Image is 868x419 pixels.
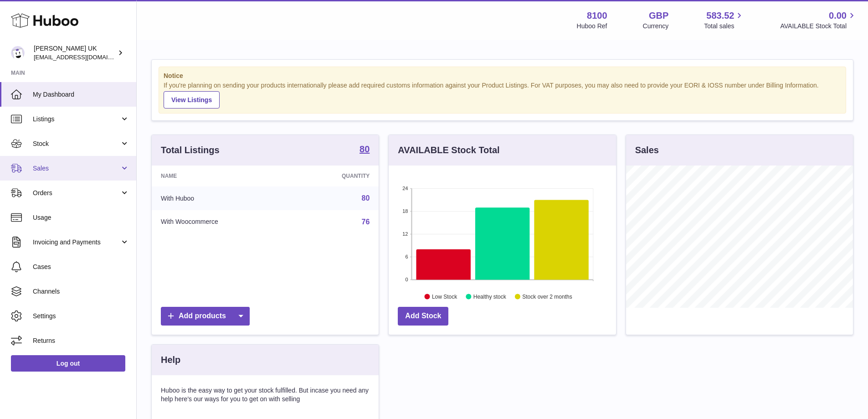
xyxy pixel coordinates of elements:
div: [PERSON_NAME] UK [34,44,116,62]
a: View Listings [164,91,220,109]
text: 12 [403,231,408,237]
strong: Notice [164,72,841,80]
a: 80 [360,145,370,155]
span: Total sales [704,22,745,31]
a: Log out [11,355,125,372]
span: Cases [33,263,129,271]
h3: Total Listings [161,144,220,156]
td: With Huboo [152,186,293,210]
td: With Woocommerce [152,210,293,234]
h3: Sales [635,144,659,156]
span: 583.52 [706,10,734,22]
img: emotion88hk@gmail.com [11,46,25,60]
span: Channels [33,287,129,296]
text: Healthy stock [473,293,507,300]
span: 0.00 [829,10,847,22]
span: Usage [33,213,129,222]
span: Orders [33,189,120,197]
text: Stock over 2 months [523,293,572,300]
text: 24 [403,186,408,191]
strong: GBP [649,10,668,22]
th: Quantity [293,166,379,186]
text: Low Stock [432,293,457,300]
span: Settings [33,312,129,321]
text: 6 [406,254,408,259]
a: 80 [362,194,370,202]
text: 18 [403,208,408,214]
div: If you're planning on sending your products internationally please add required customs informati... [164,81,841,109]
th: Name [152,166,293,186]
a: 76 [362,218,370,226]
span: Returns [33,336,129,345]
span: Stock [33,140,120,148]
text: 0 [406,277,408,282]
span: Sales [33,164,120,173]
div: Huboo Ref [577,22,607,31]
div: Currency [643,22,669,31]
p: Huboo is the easy way to get your stock fulfilled. But incase you need any help here's our ways f... [161,386,370,403]
span: [EMAIL_ADDRESS][DOMAIN_NAME] [34,53,134,61]
h3: Help [161,354,180,366]
span: Invoicing and Payments [33,238,120,247]
span: Listings [33,115,120,124]
a: Add products [161,307,250,326]
a: 583.52 Total sales [704,10,745,31]
strong: 8100 [587,10,607,22]
a: 0.00 AVAILABLE Stock Total [780,10,857,31]
h3: AVAILABLE Stock Total [398,144,499,156]
a: Add Stock [398,307,448,326]
strong: 80 [360,145,370,154]
span: AVAILABLE Stock Total [780,22,857,31]
span: My Dashboard [33,90,129,99]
